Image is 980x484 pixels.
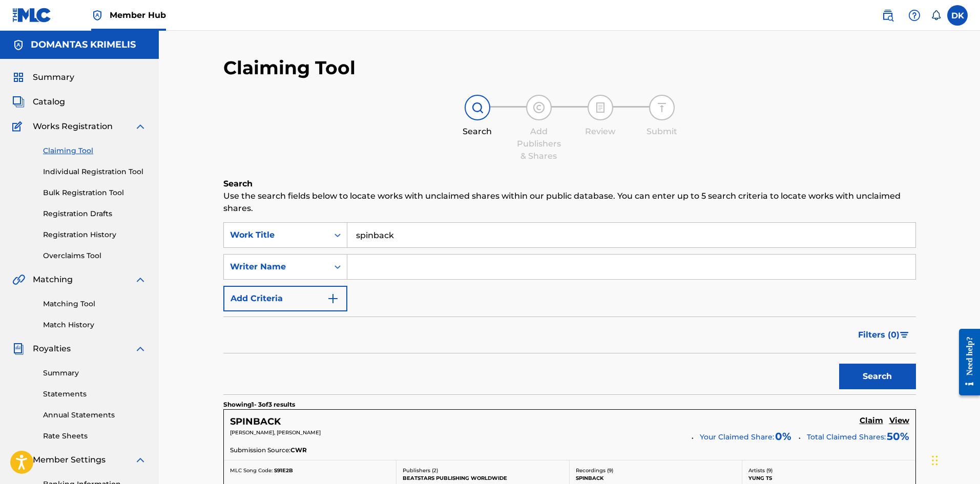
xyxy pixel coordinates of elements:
a: Statements [43,389,147,399]
img: expand [134,343,147,355]
img: Accounts [12,39,25,51]
div: Add Publishers & Shares [513,125,565,162]
img: step indicator icon for Add Publishers & Shares [533,101,545,114]
img: search [882,9,894,22]
a: Matching Tool [43,299,147,309]
a: View [889,416,909,427]
span: Total Claimed Shares: [807,432,886,441]
a: Registration History [43,229,147,240]
span: [PERSON_NAME], [PERSON_NAME] [230,429,321,436]
span: CWR [290,446,307,455]
span: S91E2B [274,467,293,474]
img: Royalties [12,343,25,355]
span: Summary [33,71,74,83]
p: Recordings ( 9 ) [576,467,736,474]
a: Annual Statements [43,410,147,420]
img: Catalog [12,96,25,108]
a: Summary [43,368,147,378]
p: Artists ( 9 ) [748,467,909,474]
span: Matching [33,273,73,286]
p: YUNG TS [748,474,909,482]
span: Submission Source: [230,446,290,455]
h5: SPINBACK [230,416,281,428]
img: Works Registration [12,120,26,133]
a: SummarySummary [12,71,74,83]
h6: Search [223,178,916,190]
p: BEATSTARS PUBLISHING WORLDWIDE [403,474,563,482]
h5: DOMANTAS KRIMELIS [31,39,136,51]
p: SPINBACK [576,474,736,482]
a: Rate Sheets [43,431,147,441]
img: Top Rightsholder [91,9,103,22]
div: User Menu [947,5,968,26]
img: step indicator icon for Review [594,101,607,114]
span: Your Claimed Share: [700,432,774,443]
div: Submit [636,125,687,138]
div: Work Title [230,229,322,241]
img: expand [134,454,147,466]
a: Match History [43,320,147,330]
img: 9d2ae6d4665cec9f34b9.svg [327,292,339,305]
span: Filters ( 0 ) [858,329,900,341]
iframe: Chat Widget [929,435,980,484]
span: Member Settings [33,454,106,466]
div: Notifications [931,10,941,20]
img: Summary [12,71,25,83]
form: Search Form [223,222,916,394]
img: help [908,9,921,22]
iframe: Resource Center [951,321,980,404]
span: Catalog [33,96,65,108]
span: Works Registration [33,120,113,133]
img: MLC Logo [12,8,52,23]
button: Search [839,364,916,389]
button: Add Criteria [223,286,347,311]
span: Member Hub [110,9,166,21]
img: filter [900,332,909,338]
div: Search [452,125,503,138]
img: Matching [12,273,25,286]
h2: Claiming Tool [223,56,356,79]
a: Registration Drafts [43,208,147,219]
a: Overclaims Tool [43,250,147,261]
a: Claiming Tool [43,145,147,156]
div: Help [904,5,925,26]
p: Showing 1 - 3 of 3 results [223,400,295,409]
img: expand [134,273,147,286]
img: step indicator icon for Submit [656,101,668,114]
h5: View [889,416,909,426]
button: Filters (0) [852,322,916,348]
img: Member Settings [12,454,25,466]
p: Use the search fields below to locate works with unclaimed shares within our public database. You... [223,190,916,215]
a: Individual Registration Tool [43,166,147,177]
a: Public Search [878,5,898,26]
span: 50 % [887,429,909,444]
span: Royalties [33,343,71,355]
h5: Claim [860,416,883,426]
span: MLC Song Code: [230,467,273,474]
img: expand [134,120,147,133]
p: Publishers ( 2 ) [403,467,563,474]
a: Bulk Registration Tool [43,187,147,198]
a: CatalogCatalog [12,96,65,108]
div: Drag [932,445,938,476]
div: Writer Name [230,261,322,273]
img: step indicator icon for Search [471,101,484,114]
span: 0 % [775,429,791,444]
div: Review [575,125,626,138]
